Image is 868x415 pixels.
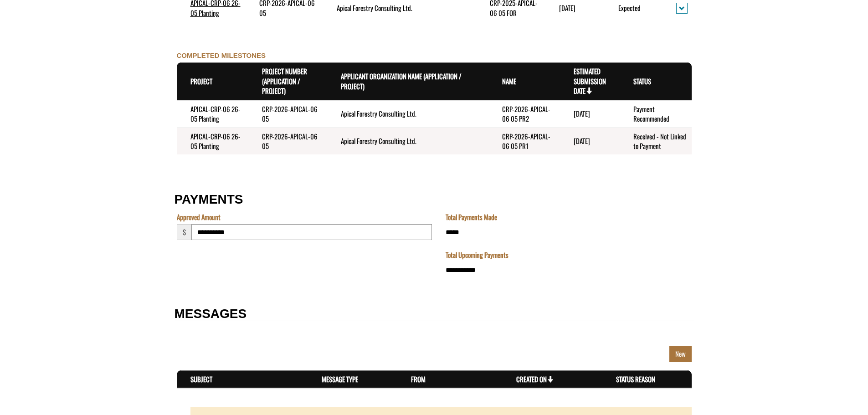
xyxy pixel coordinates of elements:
[177,100,248,128] td: APICAL-CRP-06 26-05 Planting
[177,224,191,240] span: $
[177,51,266,60] label: COMPLETED MILESTONES
[560,100,620,128] td: 8/30/2025
[676,3,688,14] button: action menu
[446,250,508,260] label: Total Upcoming Payments
[620,100,691,128] td: Payment Recommended
[322,374,358,384] a: Message Type
[574,66,606,96] a: Estimated Submission Date
[248,128,327,154] td: CRP-2026-APICAL-06 05
[633,76,651,86] a: Status
[488,128,560,154] td: CRP-2026-APICAL-06 05 PR1
[327,100,488,128] td: Apical Forestry Consulting Ltd.
[616,374,655,384] a: Status Reason
[574,108,590,118] time: [DATE]
[190,76,212,86] a: Project
[669,346,692,362] a: New
[177,212,221,222] label: Approved Amount
[502,76,516,86] a: Name
[2,73,9,82] div: ---
[2,62,54,72] label: File field for users to download amendment request template
[560,128,620,154] td: 7/30/2025
[2,31,72,41] label: Final Reporting Template File
[446,212,497,222] label: Total Payments Made
[620,128,691,154] td: Received - Not Linked to Payment
[175,193,694,207] h2: PAYMENTS
[341,71,462,91] a: Applicant Organization Name (Application / Project)
[248,100,327,128] td: CRP-2026-APICAL-06 05
[177,128,248,154] td: APICAL-CRP-06 26-05 Planting
[2,42,9,51] div: ---
[559,3,575,13] time: [DATE]
[516,374,554,384] a: Created On
[488,100,560,128] td: CRP-2026-APICAL-06 05 PR2
[674,370,691,388] th: Actions
[190,374,212,384] a: Subject
[574,136,590,146] time: [DATE]
[2,11,9,20] div: ---
[327,128,488,154] td: Apical Forestry Consulting Ltd.
[443,212,694,288] fieldset: Section
[262,66,307,96] a: Project Number (Application / Project)
[175,212,434,250] fieldset: Section
[411,374,426,384] a: From
[175,307,694,322] h2: MESSAGES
